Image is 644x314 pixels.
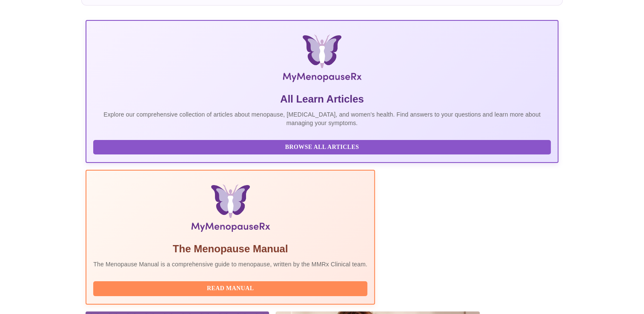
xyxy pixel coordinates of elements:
h5: All Learn Articles [93,92,550,106]
span: Read Manual [102,283,359,294]
p: The Menopause Manual is a comprehensive guide to menopause, written by the MMRx Clinical team. [93,260,367,268]
h5: The Menopause Manual [93,242,367,256]
button: Read Manual [93,281,367,296]
span: Browse All Articles [102,142,542,153]
img: MyMenopauseRx Logo [164,34,480,86]
p: Explore our comprehensive collection of articles about menopause, [MEDICAL_DATA], and women's hea... [93,110,550,127]
a: Browse All Articles [93,143,552,150]
img: Menopause Manual [137,184,323,235]
a: Read Manual [93,284,369,291]
button: Browse All Articles [93,140,550,155]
